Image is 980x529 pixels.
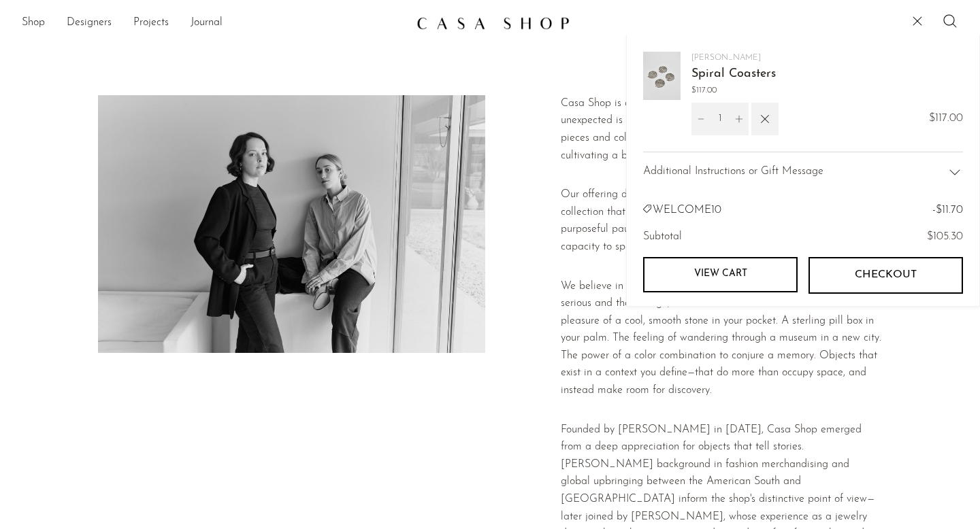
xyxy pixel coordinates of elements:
[22,12,406,35] ul: NEW HEADER MENU
[67,14,112,32] a: Designers
[855,269,917,281] span: Checkout
[691,54,761,62] a: [PERSON_NAME]
[927,231,963,242] span: $105.30
[916,203,963,218] div: -
[691,68,776,80] a: Spiral Coasters
[643,257,798,292] a: View cart
[710,103,730,135] input: Quantity
[133,14,169,32] a: Projects
[730,103,749,135] button: Increment
[22,14,45,32] a: Shop
[643,52,681,101] img: Spiral Coasters
[561,186,882,256] p: Our offering defies easy categorization, but finds cohesion in a collection that prompts conversa...
[561,95,882,165] p: Casa Shop is a home for the curious, where the promise of the unexpected is still possible. We so...
[191,14,223,32] a: Journal
[929,110,963,128] span: $117.00
[643,203,721,218] div: WELCOME10
[691,103,710,135] button: Decrement
[808,257,963,294] button: Checkout
[643,152,963,192] div: Additional Instructions or Gift Message
[936,205,963,216] span: $11.70
[22,12,406,35] nav: Desktop navigation
[561,278,882,400] p: We believe in a beauty that's both intellectual and irreverent: the serious and the strange, the ...
[643,163,823,181] span: Additional Instructions or Gift Message
[643,228,682,246] span: Subtotal
[691,84,776,97] span: $117.00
